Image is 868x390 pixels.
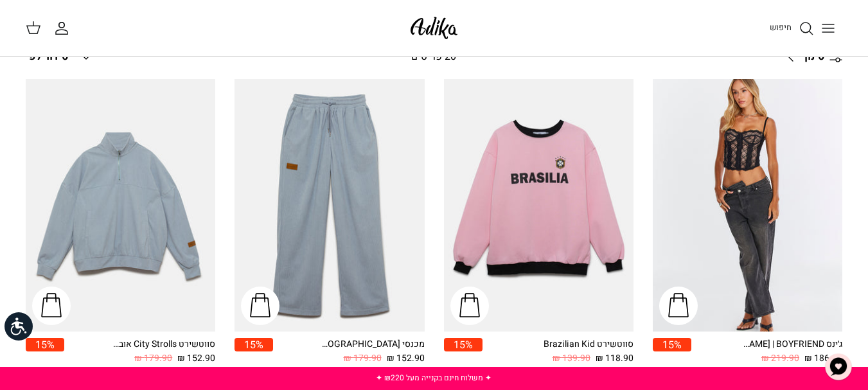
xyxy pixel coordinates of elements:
[444,79,633,332] a: סווטשירט Brazilian Kid
[761,351,799,366] span: 219.90 ₪
[26,338,64,366] a: 15%
[596,351,633,366] span: 118.90 ₪
[235,79,424,332] a: מכנסי טרנינג City strolls
[64,338,215,366] a: סווטשירט City Strolls אוברסייז 152.90 ₪ 179.90 ₪
[26,79,215,332] a: סווטשירט City Strolls אוברסייז
[344,351,382,366] span: 179.90 ₪
[814,14,842,42] button: Toggle menu
[483,338,633,366] a: סווטשירט Brazilian Kid 118.90 ₪ 139.90 ₪
[26,338,64,351] span: 15%
[804,351,842,366] span: 186.90 ₪
[819,348,858,386] button: צ'אט
[653,79,842,332] a: ג׳ינס All Or Nothing קריס-קרוס | BOYFRIEND
[177,351,215,366] span: 152.90 ₪
[376,372,492,384] a: ✦ משלוח חינם בקנייה מעל ₪220 ✦
[740,338,842,351] div: ג׳ינס All Or Nothing [PERSON_NAME] | BOYFRIEND
[235,338,273,351] span: 15%
[770,21,814,36] a: חיפוש
[770,21,792,33] span: חיפוש
[134,351,172,366] span: 179.90 ₪
[531,338,633,351] div: סווטשירט Brazilian Kid
[691,338,842,366] a: ג׳ינס All Or Nothing [PERSON_NAME] | BOYFRIEND 186.90 ₪ 219.90 ₪
[653,338,691,366] a: 15%
[235,338,273,366] a: 15%
[553,351,590,366] span: 139.90 ₪
[54,21,75,36] a: החשבון שלי
[26,49,68,64] span: סידור לפי
[653,338,691,351] span: 15%
[273,338,424,366] a: מכנסי [GEOGRAPHIC_DATA] 152.90 ₪ 179.90 ₪
[444,338,483,366] a: 15%
[407,13,461,43] img: Adika IL
[322,338,425,351] div: מכנסי [GEOGRAPHIC_DATA]
[112,338,215,351] div: סווטשירט City Strolls אוברסייז
[444,338,483,351] span: 15%
[387,351,425,366] span: 152.90 ₪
